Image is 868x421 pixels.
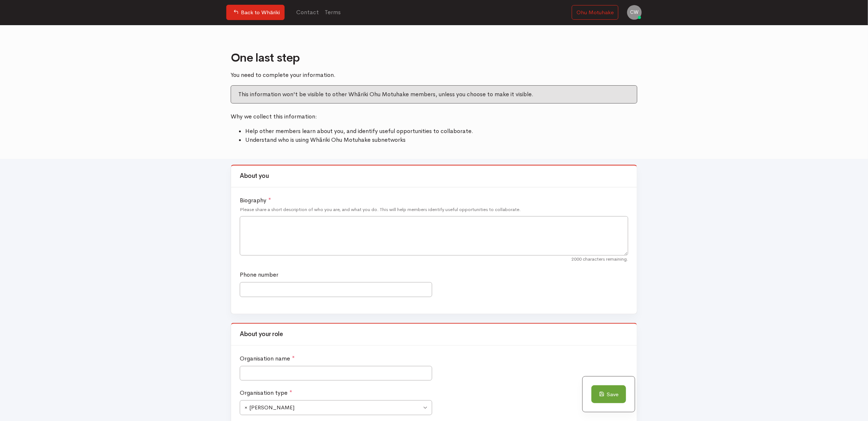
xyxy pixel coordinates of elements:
[231,51,637,64] h2: One last step
[231,112,637,121] p: Why we collect this information:
[240,331,628,338] h3: About your role
[245,136,637,144] li: Understand who is using Whāriki Ohu Motuhake subnetworks
[240,270,278,279] label: Phone number
[322,4,344,20] a: Terms
[240,354,295,363] label: Organisation name
[245,127,637,136] li: Help other members learn about you, and identify useful opportunities to collaborate.
[226,5,285,20] a: Back to Whāriki
[240,173,628,180] h3: About you
[627,5,642,20] a: CW
[240,196,271,205] label: Biography
[591,385,626,404] button: Save
[231,71,637,79] p: You need to complete your information.
[293,4,322,20] a: Contact
[572,5,618,20] a: Ohu Motuhake
[240,206,628,213] small: Please share a short description of who you are, and what you do. This will help members identify...
[231,85,637,104] div: This information won't be visible to other Whāriki Ohu Motuhake members, unless you choose to mak...
[571,256,628,263] span: 2000 characters remaining.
